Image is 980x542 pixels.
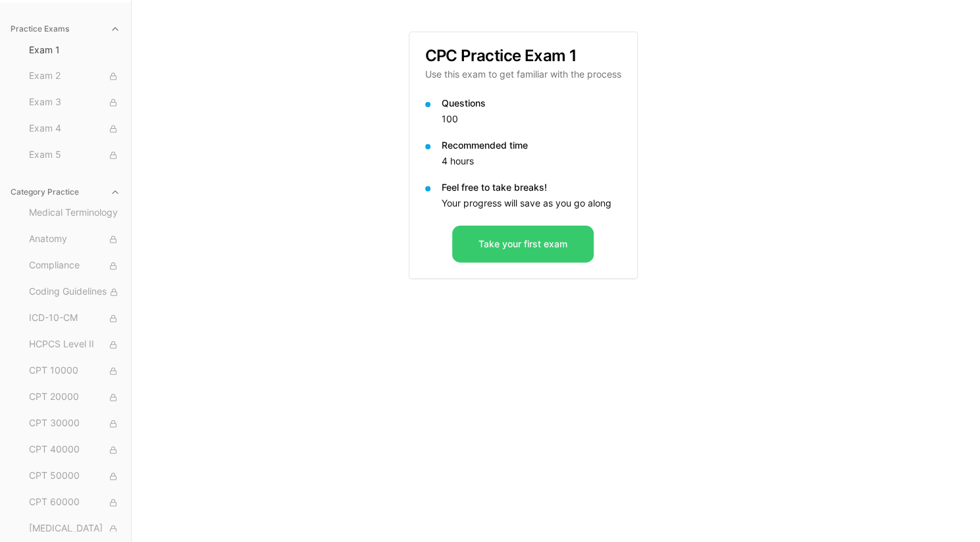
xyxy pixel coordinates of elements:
span: HCPCS Level II [29,337,120,352]
p: Your progress will save as you go along [442,197,621,210]
button: HCPCS Level II [24,334,126,355]
p: Feel free to take breaks! [442,181,621,194]
p: Recommended time [442,139,621,152]
button: [MEDICAL_DATA] [24,518,126,539]
span: Exam 2 [29,69,120,84]
p: Questions [442,97,621,110]
span: Exam 1 [29,43,120,57]
span: [MEDICAL_DATA] [29,522,120,536]
button: ICD-10-CM [24,308,126,329]
button: CPT 40000 [24,439,126,460]
span: Exam 3 [29,95,120,110]
button: Exam 4 [24,118,126,139]
button: Exam 2 [24,66,126,87]
button: Exam 5 [24,145,126,166]
button: CPT 30000 [24,413,126,434]
button: CPT 20000 [24,387,126,408]
span: Coding Guidelines [29,285,120,299]
span: Exam 5 [29,148,120,162]
span: CPT 10000 [29,364,120,378]
p: Use this exam to get familiar with the process [425,68,621,81]
span: CPT 60000 [29,495,120,510]
span: Exam 4 [29,122,120,136]
button: CPT 50000 [24,466,126,487]
button: Compliance [24,255,126,276]
span: CPT 50000 [29,469,120,483]
button: Take your first exam [452,226,594,262]
span: Medical Terminology [29,206,120,220]
button: CPT 10000 [24,360,126,382]
p: 4 hours [442,155,621,168]
span: Compliance [29,259,120,273]
button: Anatomy [24,229,126,250]
span: CPT 40000 [29,443,120,457]
button: Category Practice [5,182,126,203]
span: ICD-10-CM [29,311,120,326]
button: Medical Terminology [24,203,126,224]
button: Exam 1 [24,39,126,61]
span: CPT 30000 [29,416,120,431]
h3: CPC Practice Exam 1 [425,48,621,64]
p: 100 [442,112,621,126]
button: Practice Exams [5,18,126,39]
button: Coding Guidelines [24,282,126,303]
button: Exam 3 [24,92,126,113]
span: Anatomy [29,232,120,247]
button: CPT 60000 [24,492,126,513]
span: CPT 20000 [29,390,120,405]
